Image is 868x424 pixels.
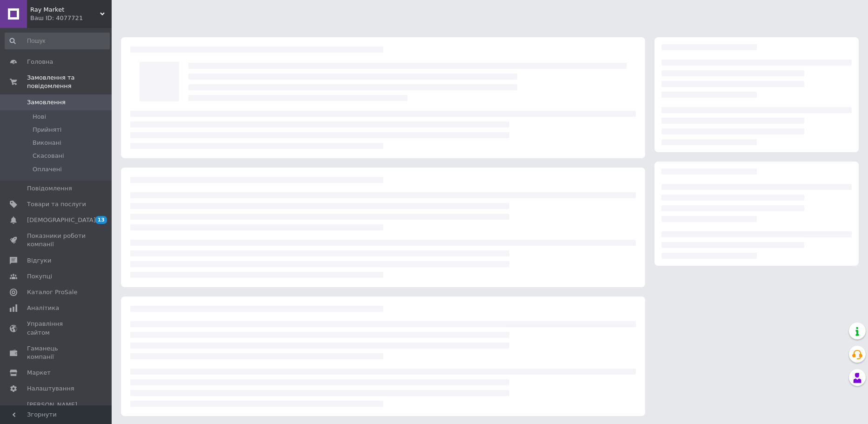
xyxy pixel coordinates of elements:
[27,98,66,107] span: Замовлення
[27,320,86,337] span: Управління сайтом
[27,369,51,377] span: Маркет
[33,113,46,121] span: Нові
[27,232,86,249] span: Показники роботи компанії
[30,14,112,22] div: Ваш ID: 4077721
[27,184,72,193] span: Повідомлення
[27,344,86,361] span: Гаманець компанії
[27,288,77,296] span: Каталог ProSale
[33,152,64,160] span: Скасовані
[33,165,62,174] span: Оплачені
[27,58,53,66] span: Головна
[27,304,59,312] span: Аналітика
[33,126,61,134] span: Прийняті
[30,6,100,14] span: Ray Market
[27,200,86,209] span: Товари та послуги
[95,216,107,224] span: 13
[5,33,110,49] input: Пошук
[27,272,52,281] span: Покупці
[33,139,61,147] span: Виконані
[27,384,74,393] span: Налаштування
[27,256,51,265] span: Відгуки
[27,216,96,224] span: [DEMOGRAPHIC_DATA]
[27,74,112,90] span: Замовлення та повідомлення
